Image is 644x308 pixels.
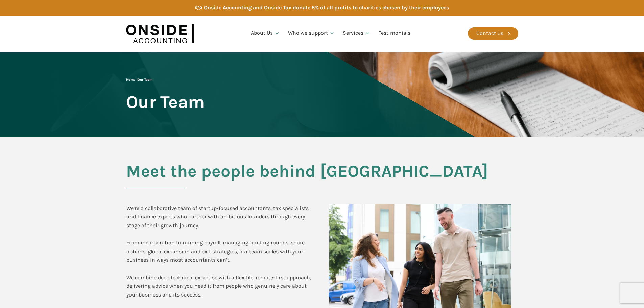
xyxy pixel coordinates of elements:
[468,27,518,40] a: Contact Us
[375,22,414,45] a: Testimonials
[126,78,135,82] a: Home
[247,22,284,45] a: About Us
[126,21,194,47] img: Onside Accounting
[339,22,375,45] a: Services
[126,78,152,82] span: |
[284,22,339,45] a: Who we support
[126,93,205,111] span: Our Team
[126,162,518,189] h2: Meet the people behind [GEOGRAPHIC_DATA]
[476,29,503,38] div: Contact Us
[204,3,449,12] div: Onside Accounting and Onside Tax donate 5% of all profits to charities chosen by their employees
[138,78,152,82] span: Our Team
